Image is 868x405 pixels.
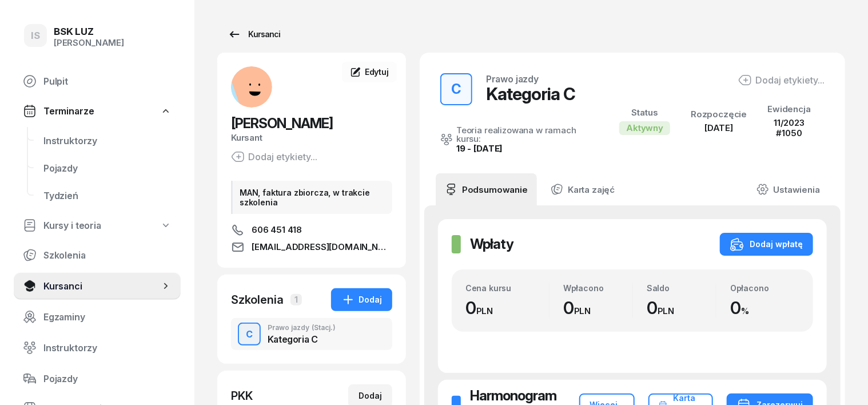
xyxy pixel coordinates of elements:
[231,150,317,164] button: Dodaj etykiety...
[647,283,716,293] div: Saldo
[465,297,549,318] div: 0
[440,73,472,105] button: C
[704,122,733,133] span: [DATE]
[456,143,503,154] a: 19 - [DATE]
[767,104,811,114] div: Ewidencja
[217,23,290,46] a: Kursanci
[43,163,172,174] span: Pojazdy
[231,115,333,132] span: [PERSON_NAME]
[14,241,181,269] a: Szkolenia
[268,335,336,344] div: Kategoria C
[231,318,392,350] button: CPrawo jazdy(Stacj.)Kategoria C
[14,213,181,238] a: Kursy i teoria
[43,343,172,354] span: Instruktorzy
[231,240,392,254] a: [EMAIL_ADDRESS][DOMAIN_NAME]
[43,190,172,201] span: Tydzień
[54,27,124,37] div: BSK LUZ
[43,76,172,87] span: Pulpit
[647,297,716,318] div: 0
[563,283,632,293] div: Wpłacono
[341,293,382,307] div: Dodaj
[14,303,181,331] a: Egzaminy
[730,283,799,293] div: Opłacono
[43,281,160,292] span: Kursanci
[730,297,799,318] div: 0
[34,182,181,209] a: Tydzień
[241,327,257,342] div: C
[290,294,302,305] span: 1
[14,365,181,392] a: Pojazdy
[456,126,592,143] div: Teoria realizowana w ramach kursu:
[34,127,181,154] a: Instruktorzy
[486,74,539,84] div: Prawo jazdy
[268,324,336,331] div: Prawo jazdy
[365,67,389,77] span: Edytuj
[43,136,172,146] span: Instruktorzy
[574,305,591,316] small: PLN
[331,288,392,311] button: Dodaj
[14,67,181,95] a: Pulpit
[231,292,284,308] div: Szkolenia
[43,250,172,261] span: Szkolenia
[738,73,825,87] button: Dodaj etykiety...
[231,181,392,214] div: MAN, faktura zbiorcza, w trakcie szkolenia
[342,62,397,82] a: Edytuj
[238,323,261,346] button: C
[43,106,94,117] span: Terminarze
[774,117,805,138] span: 11/2023 #1050
[252,223,302,237] span: 606 451 418
[14,98,181,124] a: Terminarze
[465,283,549,293] div: Cena kursu
[228,27,280,41] div: Kursanci
[231,388,253,404] div: PKK
[720,233,813,256] button: Dodaj wpłatę
[470,235,513,253] h2: Wpłaty
[541,173,624,205] a: Karta zajęć
[563,297,632,318] div: 0
[231,133,392,143] div: Kursant
[619,108,670,118] div: Status
[691,109,747,120] div: Rozpoczęcie
[730,237,803,251] div: Dodaj wpłatę
[252,240,392,254] span: [EMAIL_ADDRESS][DOMAIN_NAME]
[231,223,392,237] a: 606 451 418
[312,324,336,331] span: (Stacj.)
[741,305,749,316] small: %
[43,312,172,323] span: Egzaminy
[476,305,493,316] small: PLN
[43,374,172,384] span: Pojazdy
[447,78,466,101] div: C
[619,121,670,135] div: Aktywny
[14,334,181,362] a: Instruktorzy
[31,31,40,41] span: IS
[54,38,124,48] div: [PERSON_NAME]
[34,154,181,182] a: Pojazdy
[359,389,382,403] div: Dodaj
[658,305,675,316] small: PLN
[14,272,181,300] a: Kursanci
[486,84,575,104] div: Kategoria C
[436,173,537,205] a: Podsumowanie
[747,173,829,205] a: Ustawienia
[43,220,101,231] span: Kursy i teoria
